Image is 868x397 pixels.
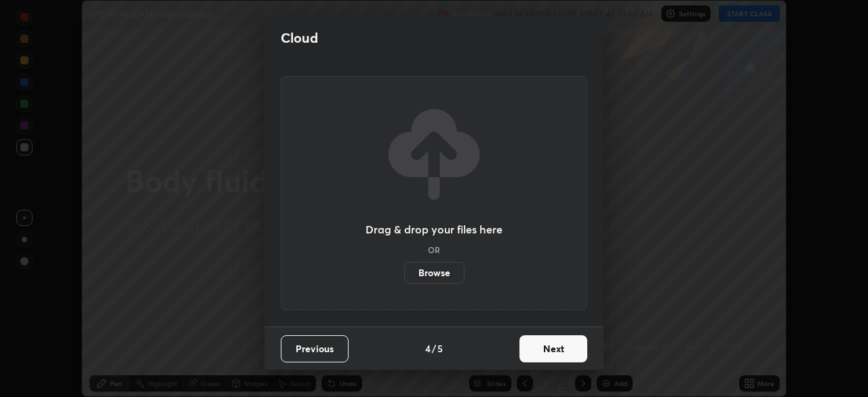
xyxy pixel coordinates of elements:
[281,29,318,47] h2: Cloud
[428,246,440,254] h5: OR
[437,341,443,356] h4: 5
[366,224,502,235] h3: Drag & drop your files here
[519,335,587,362] button: Next
[425,341,431,356] h4: 4
[432,341,436,356] h4: /
[281,335,349,362] button: Previous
